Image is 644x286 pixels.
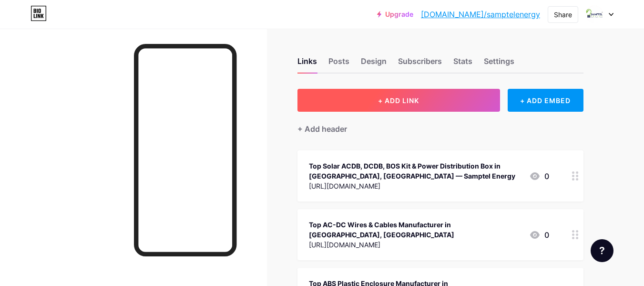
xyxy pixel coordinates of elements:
img: samptelenergy [585,5,603,23]
div: [URL][DOMAIN_NAME] [309,181,521,191]
div: Stats [453,55,472,73]
span: + ADD LINK [378,96,419,105]
div: Share [554,10,572,20]
div: + ADD EMBED [508,89,583,112]
div: Subscribers [398,55,442,73]
button: + ADD LINK [297,89,500,112]
div: Posts [328,55,349,73]
div: Top Solar ACDB, DCDB, BOS Kit & Power Distribution Box in [GEOGRAPHIC_DATA], [GEOGRAPHIC_DATA] — ... [309,161,521,181]
div: + Add header [297,123,347,135]
a: [DOMAIN_NAME]/samptelenergy [421,9,540,20]
div: 0 [529,170,549,182]
div: Top AC-DC Wires & Cables Manufacturer in [GEOGRAPHIC_DATA], [GEOGRAPHIC_DATA] [309,220,521,240]
a: Upgrade [377,11,413,18]
div: Links [297,55,317,73]
div: Settings [484,55,514,73]
div: 0 [529,229,549,241]
div: Design [361,55,387,73]
div: [URL][DOMAIN_NAME] [309,240,521,250]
